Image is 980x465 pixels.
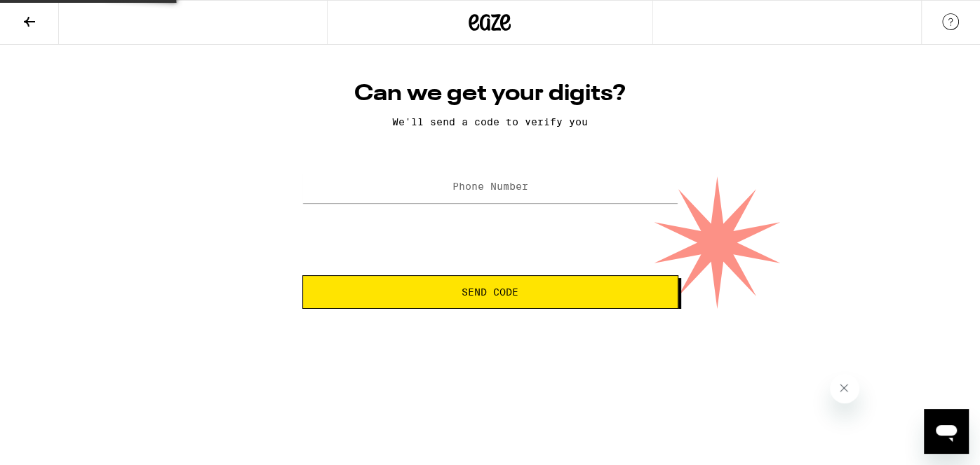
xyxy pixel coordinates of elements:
button: Send Code [302,275,678,309]
span: Hi. Need any help? [8,10,101,21]
input: Phone Number [302,172,678,203]
iframe: Button to launch messaging window [924,409,969,454]
h1: Can we get your digits? [302,80,678,108]
p: We'll send a code to verify you [302,116,678,127]
iframe: Close message [830,374,860,404]
label: Phone Number [452,181,528,192]
span: Send Code [462,287,518,297]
